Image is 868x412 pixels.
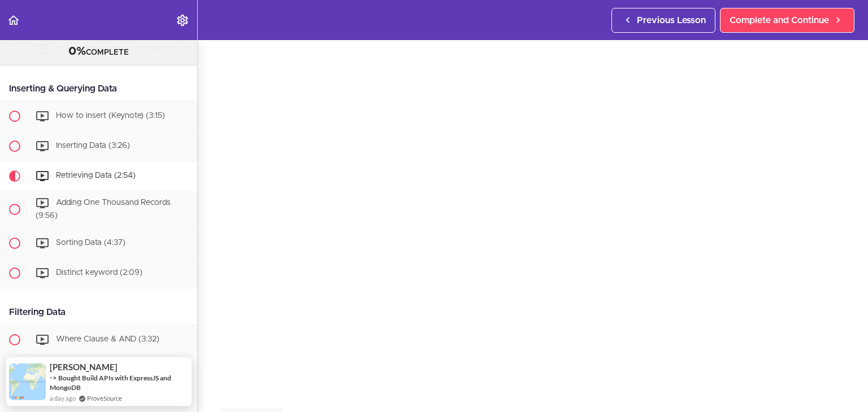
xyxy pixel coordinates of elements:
[7,14,20,27] svg: Back to course curriculum
[36,199,171,220] span: Adding One Thousand Records (9:56)
[220,57,845,408] iframe: Video Player
[87,393,122,403] a: ProveSource
[68,46,86,57] span: 0%
[56,335,159,343] span: Where Clause & AND (3:32)
[50,393,76,403] span: a day ago
[720,8,854,33] a: Complete and Continue
[730,14,829,27] span: Complete and Continue
[56,172,136,179] span: Retrieving Data (2:54)
[50,374,171,392] a: Bought Build APIs with ExpressJS and MongoDB
[14,45,183,59] div: COMPLETE
[50,373,57,382] span: ->
[637,14,706,27] span: Previous Lesson
[56,269,142,277] span: Distinct keyword (2:09)
[50,362,118,372] span: [PERSON_NAME]
[176,14,189,27] svg: Settings Menu
[56,142,130,150] span: Inserting Data (3:26)
[56,112,165,120] span: How to insert (Keynote) (3:15)
[611,8,715,33] a: Previous Lesson
[56,239,125,247] span: Sorting Data (4:37)
[9,363,46,400] img: provesource social proof notification image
